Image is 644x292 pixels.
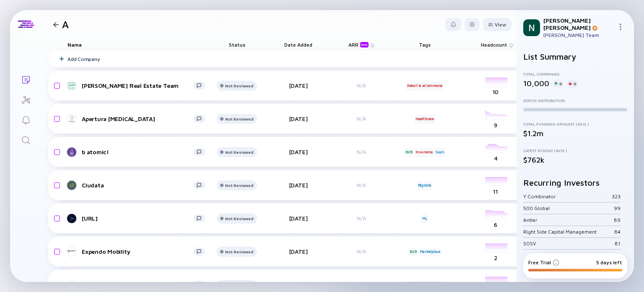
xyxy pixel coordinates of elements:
div: b atomic! [82,148,193,155]
div: B2B [405,148,413,156]
div: Manufacturing [415,281,444,289]
img: Menu [617,24,624,30]
div: [DATE] [275,82,322,89]
div: 323 [612,193,621,200]
div: B2B [409,247,418,256]
a: Expendo Mobility [68,247,212,257]
div: Total Companies [523,71,627,76]
div: [DATE] [275,281,322,288]
div: N/A [334,182,389,188]
span: Status [229,42,245,48]
div: Healthcare [415,115,435,123]
div: Not Reviewed [225,216,253,221]
div: Not Reviewed [225,83,253,88]
div: beta [360,42,369,47]
h1: A [62,18,69,30]
div: N/A [334,215,389,221]
div: [PERSON_NAME] Team [543,32,614,38]
div: Retail & eCommerce [406,82,443,90]
div: Insurance [415,148,434,156]
div: Name [61,39,212,50]
a: [URL] [68,213,212,224]
a: Lists [10,69,42,89]
div: [DATE] [275,115,322,122]
div: [URL] [82,215,193,222]
a: Apertura [MEDICAL_DATA] [68,114,212,124]
div: 5 days left [596,259,622,266]
a: Ciudata [68,180,212,190]
div: BigData [417,181,433,189]
div: Not Reviewed [225,116,253,121]
div: 500 Global [523,205,614,211]
a: b atomic! [68,147,212,157]
div: Free Trial [528,259,559,266]
button: View [483,18,512,31]
a: Reminders [10,109,42,129]
div: [PERSON_NAME] Real Estate Team [82,82,193,89]
h2: List Summary [523,52,627,61]
div: ML [421,214,428,223]
div: N/A [334,281,389,288]
div: [DATE] [275,248,322,255]
div: 10,000 [523,79,549,88]
div: Date Added [275,39,322,50]
div: SOSV [523,240,615,247]
div: Total Funding Amount (Avg.) [523,121,627,126]
div: Apertura [MEDICAL_DATA] [82,115,193,122]
div: Latest Round (Avg.) [523,148,627,153]
div: [PERSON_NAME] by retrofleet [82,281,193,288]
div: [PERSON_NAME] [PERSON_NAME] [543,17,614,31]
div: N/A [334,116,389,122]
div: N/A [334,149,389,155]
div: Add Company [68,56,100,62]
a: Investor Map [10,89,42,109]
div: 0 [567,79,578,88]
div: Not Reviewed [225,150,253,155]
div: ARR [348,42,370,47]
div: Ciudata [82,182,193,189]
div: Right Side Capital Management [523,229,614,235]
div: N/A [334,82,389,89]
a: [PERSON_NAME] Real Estate Team [68,81,212,91]
span: Headcount [481,42,507,48]
div: 0 [553,79,563,88]
div: [DATE] [275,148,322,155]
div: [DATE] [275,215,322,222]
div: $762k [523,155,627,164]
div: 89 [614,217,621,223]
img: Noga Profile Picture [523,19,540,36]
div: $1.2m [523,129,627,138]
div: 81 [615,240,621,247]
div: Status Distribution [523,98,627,103]
a: [PERSON_NAME] by retrofleet [68,280,212,290]
div: Not Reviewed [225,249,253,254]
div: Expendo Mobility [82,248,193,255]
div: 99 [614,205,621,211]
div: Antler [523,217,614,223]
div: Tags [401,39,448,50]
a: Search [10,129,42,150]
div: Y Combinator [523,193,612,200]
div: 84 [614,229,621,235]
div: SaaS [434,148,445,156]
div: N/A [334,248,389,255]
div: B2B [405,281,414,289]
h2: Recurring Investors [523,178,627,187]
div: [DATE] [275,182,322,189]
div: Not Reviewed [225,183,253,188]
div: Marketplace [419,247,441,256]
